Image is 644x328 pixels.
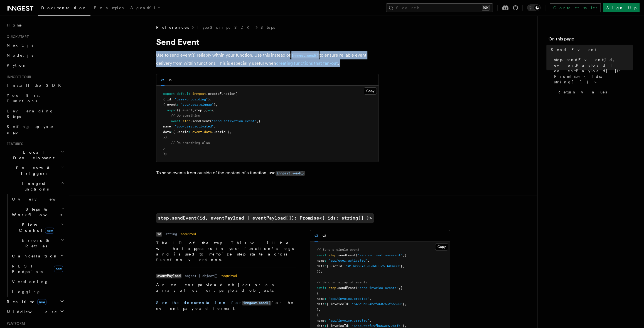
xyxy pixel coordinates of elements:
span: }); [163,135,169,139]
button: Realtimenew [4,297,65,307]
span: { [317,313,319,317]
span: ); [163,152,167,156]
a: Setting up your app [4,122,65,137]
span: ( [356,253,358,257]
a: Python [4,60,65,70]
code: eventPayload [156,274,181,278]
span: Examples [94,6,124,10]
span: } [402,302,404,306]
span: new [45,228,54,234]
span: async [167,108,177,112]
span: Next.js [7,43,33,47]
span: data [163,130,171,134]
span: Overview [12,197,69,201]
span: default [177,92,190,96]
span: step [328,286,336,290]
span: { [317,291,319,295]
span: Return values [557,89,607,95]
span: new [37,299,46,305]
span: { [404,253,406,257]
dd: required [221,274,237,278]
span: await [317,253,326,257]
dd: required [180,232,196,236]
button: Errors & Retries [10,235,65,251]
span: Documentation [41,6,87,10]
span: data [317,324,325,328]
button: v2 [323,230,326,242]
span: Python [7,63,27,67]
a: step.sendEvent(id, eventPayload | eventPayload[]): Promise<{ ids: string[] }> [156,213,374,223]
span: "app/user.activated" [175,124,214,128]
h4: On this page [549,36,633,45]
span: new [54,266,63,272]
span: inngest [192,92,206,96]
span: ({ event [177,108,192,112]
span: name [317,319,325,322]
span: , [214,124,216,128]
span: Events & Triggers [4,165,61,176]
span: Quick start [4,35,29,39]
span: Errors & Retries [10,238,60,249]
button: Local Development [4,147,65,163]
span: "645e9e024befa68763f5b500" [352,302,402,306]
p: To send events from outside of the context of a function, use . [156,169,379,177]
span: : [325,264,326,268]
a: creating functions that fan-out [276,61,338,66]
button: Cancellation [10,251,65,261]
p: An event payload object or an array of event payload objects. [156,282,296,293]
button: Copy [435,243,448,250]
span: : [325,297,326,301]
code: inngest.send() [290,53,319,58]
span: "send-activation-event" [358,253,402,257]
span: await [171,119,181,123]
a: AgentKit [127,2,163,15]
span: Your first Functions [7,93,40,103]
span: "645e9e08f29fb563c972b1f7" [352,324,402,328]
span: } [163,146,165,150]
span: , [404,324,406,328]
kbd: ⌘K [482,5,490,11]
span: Send Event [551,47,596,52]
span: step.sendEvent(id, eventPayload | eventPayload[]): Promise<{ ids: string[] }> [554,57,633,85]
span: Platform [4,321,25,326]
span: "send-invoice-events" [358,286,399,290]
span: { [259,119,260,123]
span: , [404,302,406,306]
span: // Do something [171,114,200,117]
span: Flow Control [10,222,61,233]
span: [ [400,286,402,290]
a: Your first Functions [4,90,65,106]
span: References [156,25,189,30]
dd: object | object[] [185,274,218,278]
span: Realtime [4,299,46,305]
button: Toggle dark mode [527,4,540,11]
span: : [348,324,350,328]
span: "user-onboarding" [175,97,208,101]
span: step [183,119,190,123]
button: v3 [161,74,164,86]
a: Node.js [4,50,65,60]
p: for the event payload format. [156,300,296,311]
a: Leveraging Steps [4,106,65,122]
span: , [319,308,321,312]
button: v3 [314,230,318,242]
span: "01H08SEAXBJFJNGTTZ5TAWB0BD" [346,264,400,268]
span: Logging [12,290,41,294]
span: } [214,103,216,107]
a: Overview [10,194,65,204]
a: Steps [260,25,275,30]
span: Setting up your app [7,124,55,134]
div: Inngest Functions [4,194,65,297]
span: } [208,97,210,101]
span: { userId [173,130,188,134]
p: The ID of the step. This will be what appears in your function's logs and is used to memoize step... [156,240,296,262]
a: See the documentation forinngest.send() [156,300,271,305]
a: REST Endpointsnew [10,261,65,277]
a: Send Event [549,45,633,55]
a: Versioning [10,277,65,287]
span: Leveraging Steps [7,109,54,119]
span: . [202,130,204,134]
dd: string [165,232,177,236]
span: : [325,324,326,328]
span: Steps & Workflows [10,206,62,218]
